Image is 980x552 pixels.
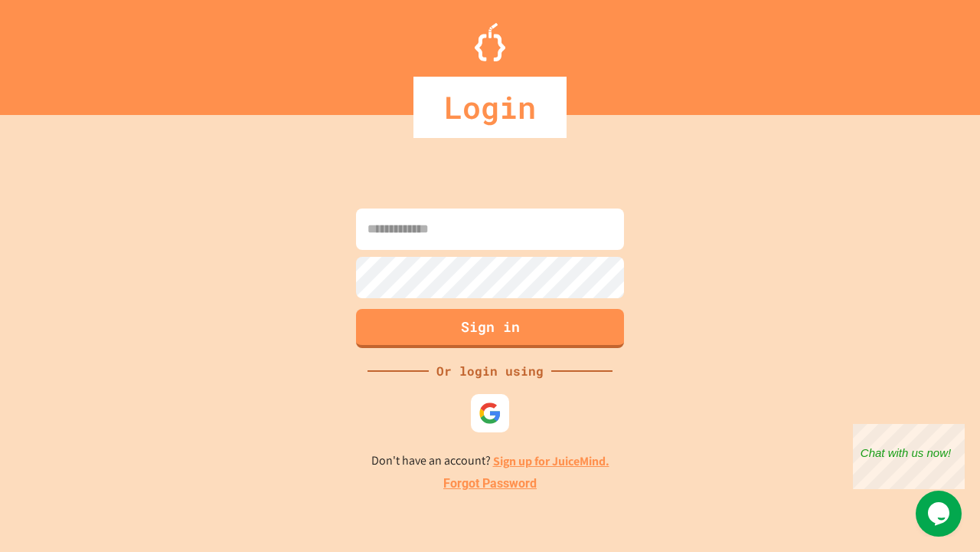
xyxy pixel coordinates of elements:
a: Forgot Password [443,475,537,493]
iframe: chat widget [853,424,965,489]
p: Don't have an account? [371,452,609,471]
img: google-icon.svg [479,402,501,425]
a: Sign up for JuiceMind. [493,453,609,469]
div: Or login using [429,362,551,380]
iframe: chat widget [916,491,965,537]
div: Login [413,77,567,138]
button: Sign in [356,309,624,348]
img: Logo.svg [475,23,505,61]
